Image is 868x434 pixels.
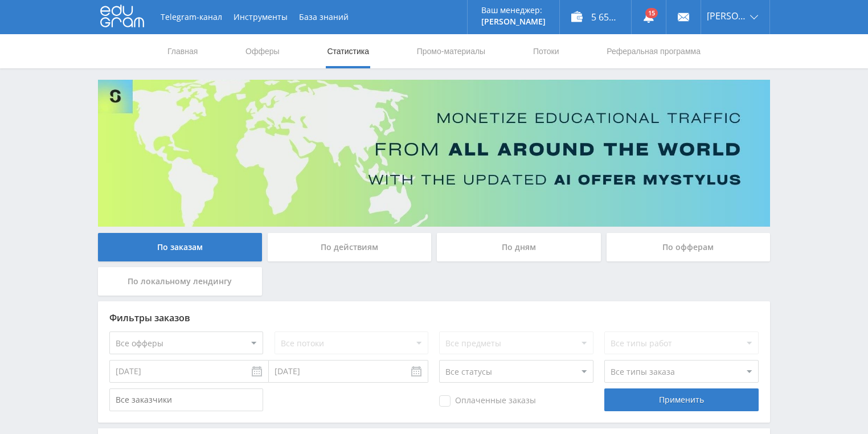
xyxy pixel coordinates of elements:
[109,388,263,411] input: Все заказчики
[98,233,262,261] div: По заказам
[607,233,771,261] div: По офферам
[326,34,370,68] a: Статистика
[481,17,546,26] p: [PERSON_NAME]
[481,6,546,15] p: Ваш менеджер:
[437,233,601,261] div: По дням
[605,34,702,68] a: Реферальная программа
[532,34,560,68] a: Потоки
[268,233,432,261] div: По действиям
[604,388,758,411] div: Применить
[109,313,759,323] div: Фильтры заказов
[166,34,199,68] a: Главная
[244,34,281,68] a: Офферы
[707,11,747,21] span: [PERSON_NAME]
[98,80,770,227] img: Banner
[416,34,486,68] a: Промо-материалы
[98,267,262,296] div: По локальному лендингу
[439,395,536,407] span: Оплаченные заказы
